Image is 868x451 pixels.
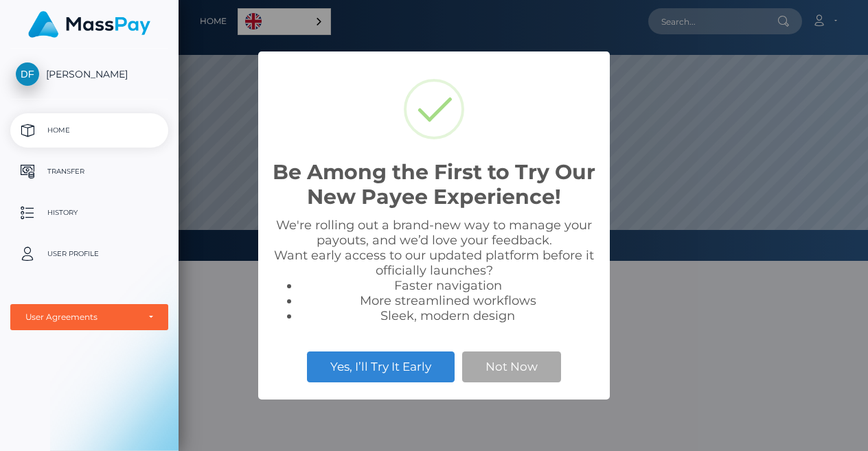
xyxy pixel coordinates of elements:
h2: Be Among the First to Try Our New Payee Experience! [272,160,596,209]
div: User Agreements [25,312,138,323]
p: User Profile [16,244,163,264]
div: We're rolling out a brand-new way to manage your payouts, and we’d love your feedback. Want early... [272,218,596,323]
img: MassPay [28,11,150,38]
li: More streamlined workflows [299,293,596,308]
span: [PERSON_NAME] [10,68,168,80]
button: Yes, I’ll Try It Early [307,351,455,382]
p: Transfer [16,161,163,182]
button: User Agreements [10,304,168,330]
li: Sleek, modern design [299,308,596,323]
p: History [16,203,163,223]
li: Faster navigation [299,278,596,293]
p: Home [16,120,163,141]
button: Not Now [462,351,561,382]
